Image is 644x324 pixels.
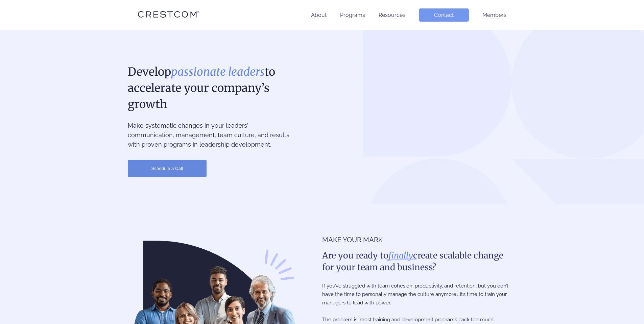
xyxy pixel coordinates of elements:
[482,12,506,18] a: Members
[322,235,517,245] span: MAKE YOUR MARK
[388,250,413,261] i: finally
[419,8,469,22] a: Contact
[311,12,327,18] a: About
[128,64,292,113] h1: Develop to accelerate your company’s growth
[171,65,265,79] i: passionate leaders
[128,160,207,177] button: Schedule a Call
[128,121,292,149] p: Make systematic changes in your leaders’ communication, management, team culture, and results wit...
[379,12,405,18] a: Resources
[340,12,365,18] a: Programs
[322,282,517,307] p: If you’ve struggled with team cohesion, productivity, and retention, but you don’t have the time ...
[328,64,517,179] iframe: YouTube video player
[322,250,517,273] h2: Are you ready to create scalable change for your team and business?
